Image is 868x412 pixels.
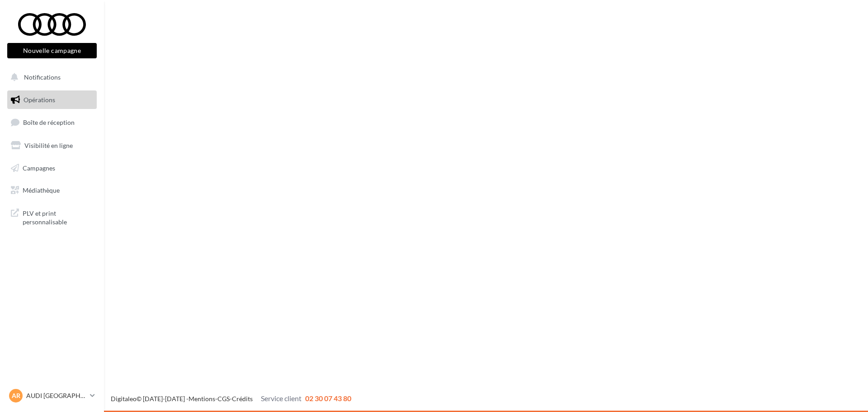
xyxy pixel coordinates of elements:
span: Campagnes [23,164,55,171]
span: AR [12,391,20,400]
span: Opérations [24,96,55,104]
a: Médiathèque [5,181,99,200]
a: PLV et print personnalisable [5,204,99,230]
a: Opérations [5,90,99,109]
a: Mentions [189,395,215,403]
span: Boîte de réception [23,118,75,126]
p: AUDI [GEOGRAPHIC_DATA] [26,391,86,400]
a: Visibilité en ligne [5,136,99,155]
span: © [DATE]-[DATE] - - - [111,395,351,403]
a: AR AUDI [GEOGRAPHIC_DATA] [7,387,97,404]
a: Digitaleo [111,395,137,403]
span: 02 30 07 43 80 [305,394,351,403]
a: Campagnes [5,159,99,178]
a: Boîte de réception [5,113,99,132]
span: Service client [261,394,302,403]
span: Médiathèque [23,186,60,194]
a: Crédits [232,395,253,403]
a: CGS [217,395,230,403]
button: Nouvelle campagne [7,43,97,58]
button: Notifications [5,68,95,87]
span: Notifications [24,73,61,81]
span: Visibilité en ligne [24,142,73,149]
span: PLV et print personnalisable [23,207,93,227]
